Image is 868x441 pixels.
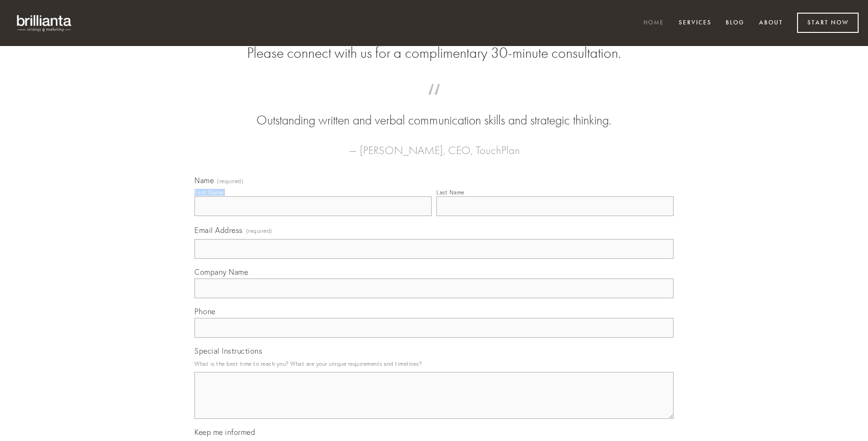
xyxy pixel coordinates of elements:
[194,44,674,62] h2: Please connect with us for a complimentary 30-minute consultation.
[637,15,670,31] a: Home
[194,307,216,316] span: Phone
[209,93,659,130] blockquote: Outstanding written and verbal communication skills and strategic thinking.
[209,93,659,111] span: “
[753,15,789,31] a: About
[797,13,859,33] a: Start Now
[194,225,243,235] span: Email Address
[720,15,751,31] a: Blog
[209,130,659,160] figcaption: — [PERSON_NAME], CEO, TouchPlan
[217,178,243,184] span: (required)
[194,346,262,356] span: Special Instructions
[194,357,674,370] p: What is the best time to reach you? What are your unique requirements and timelines?
[9,9,80,37] img: brillianta - research, strategy, marketing
[436,189,465,196] div: Last Name
[194,176,214,185] span: Name
[673,15,718,31] a: Services
[194,189,223,196] div: First Name
[194,267,248,277] span: Company Name
[246,224,272,237] span: (required)
[194,427,255,437] span: Keep me informed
